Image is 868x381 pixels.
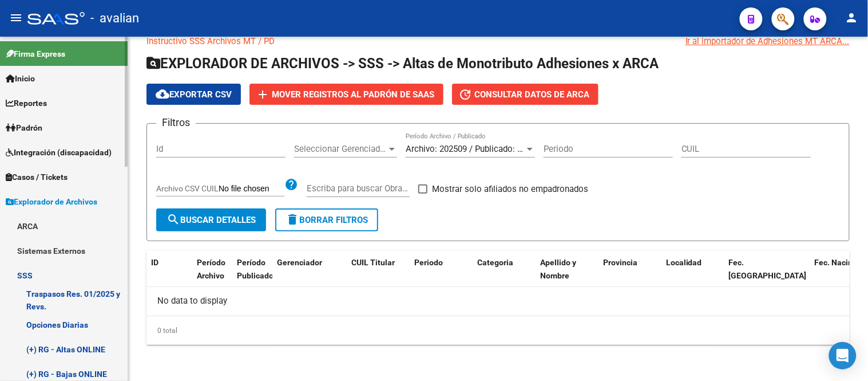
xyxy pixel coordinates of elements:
[156,209,266,231] button: Buscar Detalles
[156,89,232,100] span: Exportar CSV
[685,35,850,48] div: Ir al importador de Adhesiones MT ARCA...
[6,48,65,60] span: Firma Express
[277,258,322,267] span: Gerenciador
[474,89,589,100] span: Consultar datos de ARCA
[6,72,35,85] span: Inicio
[275,209,378,231] button: Borrar Filtros
[146,316,850,345] div: 0 total
[410,250,473,301] datatable-header-cell: Periodo
[6,171,68,183] span: Casos / Tickets
[9,11,23,25] mat-icon: menu
[473,250,536,301] datatable-header-cell: Categoria
[146,84,241,105] button: Exportar CSV
[272,89,434,100] span: Mover registros al PADRÓN de SAAS
[603,258,637,267] span: Provincia
[219,184,284,194] input: Archivo CSV CUIL
[661,250,724,301] datatable-header-cell: Localidad
[272,250,347,301] datatable-header-cell: Gerenciador
[284,178,298,191] mat-icon: help
[347,250,410,301] datatable-header-cell: CUIL Titular
[406,144,545,154] span: Archivo: 202509 / Publicado: 202508
[294,144,387,154] span: Seleccionar Gerenciador
[156,184,219,193] span: Archivo CSV CUIL
[452,84,599,105] button: Consultar datos de ARCA
[90,6,139,31] span: - avalian
[146,250,192,301] datatable-header-cell: ID
[286,213,299,226] mat-icon: delete
[146,56,659,72] span: EXPLORADOR DE ARCHIVOS -> SSS -> Altas de Monotributo Adhesiones x ARCA
[167,215,256,225] span: Buscar Detalles
[156,87,169,101] mat-icon: cloud_download
[286,215,368,225] span: Borrar Filtros
[666,258,702,267] span: Localidad
[6,97,47,109] span: Reportes
[599,250,661,301] datatable-header-cell: Provincia
[156,115,196,131] h3: Filtros
[146,287,850,316] div: No data to display
[540,258,576,280] span: Apellido y Nombre
[167,213,180,226] mat-icon: search
[432,182,588,196] span: Mostrar solo afiliados no empadronados
[232,250,272,301] datatable-header-cell: Período Publicado
[192,250,232,301] datatable-header-cell: Período Archivo
[249,84,443,105] button: Mover registros al PADRÓN de SAAS
[724,250,810,301] datatable-header-cell: Fec. Alta
[237,258,274,280] span: Período Publicado
[6,195,97,208] span: Explorador de Archivos
[536,250,599,301] datatable-header-cell: Apellido y Nombre
[829,342,857,370] div: Open Intercom Messenger
[151,258,158,267] span: ID
[146,36,275,46] a: Instructivo SSS Archivos MT / PD
[256,88,269,101] mat-icon: add
[729,258,807,280] span: Fec. [GEOGRAPHIC_DATA]
[197,258,225,280] span: Período Archivo
[845,11,859,25] mat-icon: person
[6,121,42,134] span: Padrón
[458,88,472,101] mat-icon: update
[351,258,395,267] span: CUIL Titular
[414,258,443,267] span: Periodo
[6,146,112,159] span: Integración (discapacidad)
[477,258,513,267] span: Categoria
